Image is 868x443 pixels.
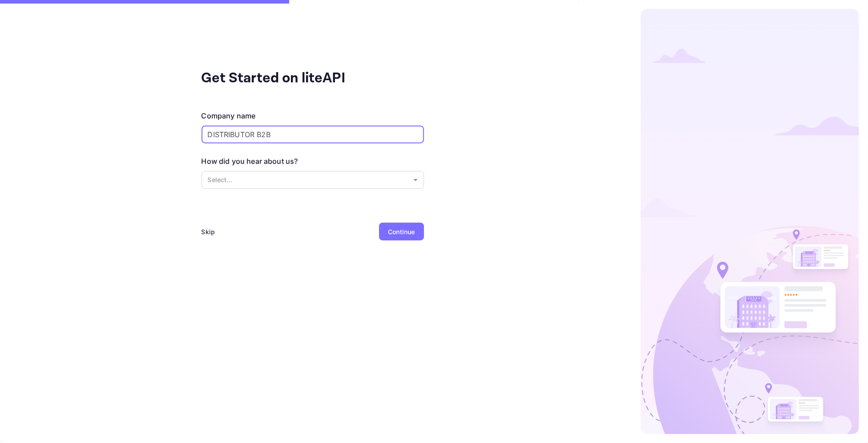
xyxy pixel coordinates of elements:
div: Company name [202,110,256,121]
div: Without label [202,171,424,189]
img: logo [641,9,859,434]
p: Select... [208,175,410,184]
input: Company name [202,126,424,143]
div: How did you hear about us? [202,156,298,167]
div: Get Started on liteAPI [202,68,379,89]
div: Skip [202,227,215,236]
div: Continue [388,227,415,236]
